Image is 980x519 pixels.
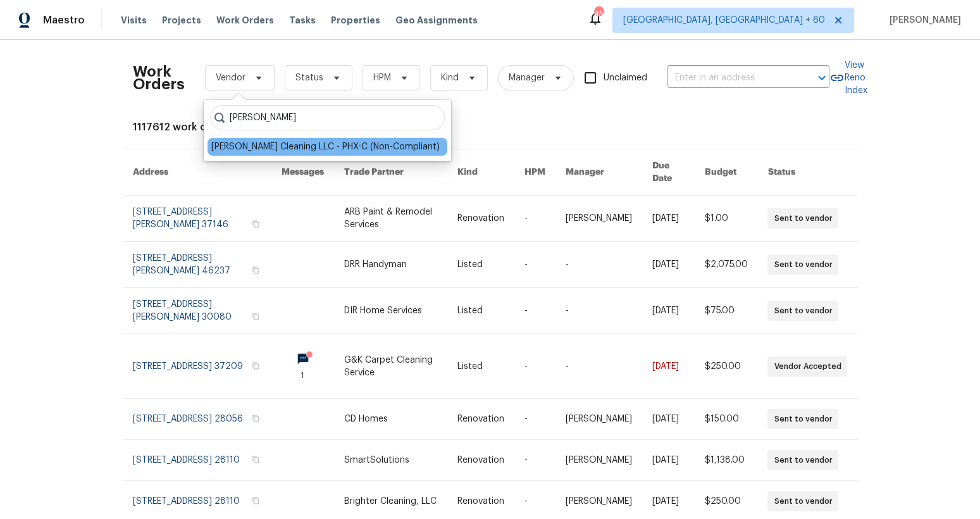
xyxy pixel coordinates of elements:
td: DRR Handyman [334,242,447,288]
span: Status [295,72,323,84]
td: - [555,288,642,334]
td: Renovation [447,399,514,440]
h2: Work Orders [133,65,185,91]
span: Geo Assignments [395,14,478,27]
td: Listed [447,334,514,399]
span: Vendor [216,72,245,84]
td: Renovation [447,440,514,481]
th: Status [757,149,857,196]
td: - [514,196,555,242]
span: Kind [441,72,459,84]
span: Properties [331,14,380,27]
td: [PERSON_NAME] [555,440,642,481]
span: [GEOGRAPHIC_DATA], [GEOGRAPHIC_DATA] + 60 [623,14,825,27]
td: [PERSON_NAME] [555,399,642,440]
a: View Reno Index [829,59,867,97]
span: HPM [373,72,391,84]
td: - [555,334,642,399]
span: [PERSON_NAME] [884,14,961,27]
td: CD Homes [334,399,447,440]
th: Kind [447,149,514,196]
td: ARB Paint & Remodel Services [334,196,447,242]
th: Manager [555,149,642,196]
td: - [514,242,555,288]
span: Work Orders [216,14,274,27]
td: Listed [447,288,514,334]
input: Enter in an address [667,68,794,88]
td: Renovation [447,196,514,242]
td: - [514,288,555,334]
span: Visits [121,14,147,27]
div: 1117612 work orders [133,121,848,134]
button: Copy Address [250,495,261,506]
div: [PERSON_NAME] Cleaning LLC - PHX-C (Non-Compliant) [211,141,440,153]
th: Messages [271,149,334,196]
td: [PERSON_NAME] [555,196,642,242]
button: Copy Address [250,454,261,465]
th: Budget [694,149,757,196]
span: Manager [509,72,545,84]
th: HPM [514,149,555,196]
span: Tasks [289,16,316,25]
td: SmartSolutions [334,440,447,481]
td: - [514,334,555,399]
th: Due Date [642,149,695,196]
span: Maestro [43,14,85,27]
button: Open [813,69,831,87]
span: Unclaimed [604,72,647,85]
button: Copy Address [250,218,261,230]
span: Projects [162,14,201,27]
button: Copy Address [250,413,261,424]
button: Copy Address [250,265,261,276]
div: 457 [594,8,603,20]
th: Trade Partner [334,149,447,196]
td: - [555,242,642,288]
th: Address [123,149,271,196]
td: G&K Carpet Cleaning Service [334,334,447,399]
td: DIR Home Services [334,288,447,334]
td: Listed [447,242,514,288]
button: Copy Address [250,360,261,372]
button: Copy Address [250,311,261,322]
td: - [514,399,555,440]
td: - [514,440,555,481]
